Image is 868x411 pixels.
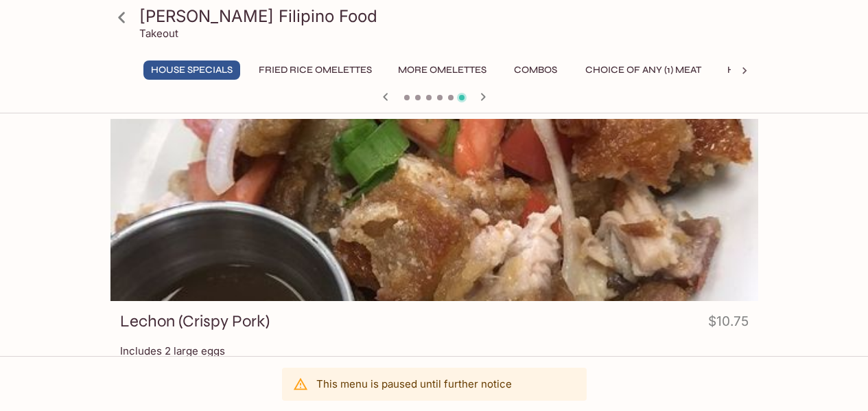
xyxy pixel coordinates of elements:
p: Includes 2 large eggs [120,344,749,357]
p: This menu is paused until further notice [316,377,512,390]
button: House Specials [143,60,240,80]
h3: Lechon (Crispy Pork) [120,311,270,332]
button: Hotcakes [720,60,787,80]
div: Lechon (Crispy Pork) [110,119,758,301]
button: Fried Rice Omelettes [251,60,379,80]
h3: [PERSON_NAME] Filipino Food [139,5,753,27]
button: More Omelettes [390,60,494,80]
button: Combos [505,60,567,80]
p: Takeout [139,27,178,40]
button: Choice of Any (1) Meat [578,60,709,80]
h4: $10.75 [708,311,749,337]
